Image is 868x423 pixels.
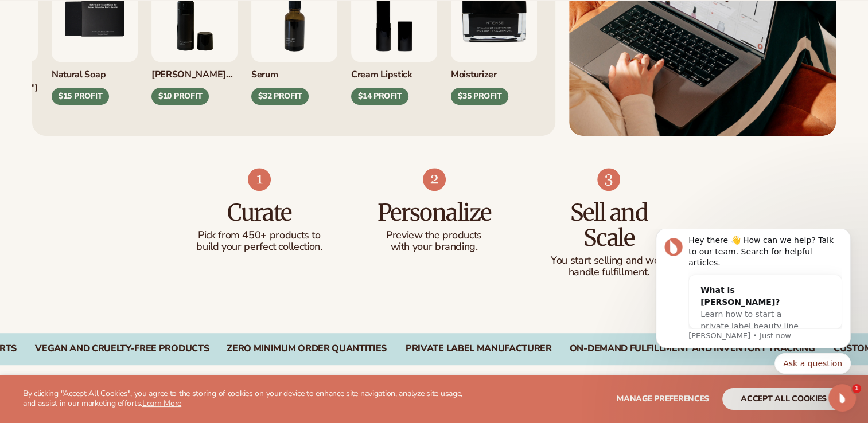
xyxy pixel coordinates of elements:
span: 1 [852,384,861,393]
div: What is [PERSON_NAME]? [62,56,169,80]
button: Quick reply: Ask a question [136,124,212,145]
p: Pick from 450+ products to build your perfect collection. [195,230,324,253]
div: Message content [50,6,204,100]
h3: Sell and Scale [544,200,674,250]
span: Manage preferences [617,393,709,404]
div: $10 PROFIT [151,88,209,105]
div: $35 PROFIT [451,88,508,105]
p: Preview the products [369,230,499,241]
p: You start selling and we'll [544,255,674,267]
div: Natural Soap [52,62,138,81]
iframe: Intercom notifications message [639,229,868,381]
button: Manage preferences [617,388,709,410]
img: Profile image for Lee [26,9,44,28]
div: On-Demand Fulfillment and Inventory Tracking [570,343,815,354]
div: Hey there 👋 How can we help? Talk to our team. Search for helpful articles. [50,6,204,40]
div: PRIVATE LABEL MANUFACTURER [405,343,551,354]
p: with your branding. [369,241,499,253]
p: By clicking "Accept All Cookies", you agree to the storing of cookies on your device to enhance s... [23,389,471,409]
div: $15 PROFIT [52,88,109,105]
a: Learn More [142,398,181,409]
div: What is [PERSON_NAME]?Learn how to start a private label beauty line with [PERSON_NAME] [50,46,180,125]
iframe: Intercom live chat [828,384,856,412]
img: Shopify Image 9 [597,168,620,191]
p: handle fulfillment. [544,267,674,278]
div: Cream Lipstick [351,62,437,81]
div: Moisturizer [451,62,537,81]
div: Vegan and Cruelty-Free Products [34,343,208,354]
div: Zero Minimum Order Quantities [227,343,387,354]
div: $14 PROFIT [351,88,408,105]
p: Message from Lee, sent Just now [50,102,204,112]
div: [PERSON_NAME] Wash [151,62,238,81]
button: accept all cookies [722,388,845,410]
div: $32 PROFIT [251,88,309,105]
img: Shopify Image 7 [248,168,271,191]
h3: Personalize [369,200,499,225]
div: Serum [251,62,337,81]
div: Quick reply options [17,124,212,145]
img: Shopify Image 8 [423,168,446,191]
span: Learn how to start a private label beauty line with [PERSON_NAME] [62,81,160,114]
h3: Curate [195,200,324,225]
